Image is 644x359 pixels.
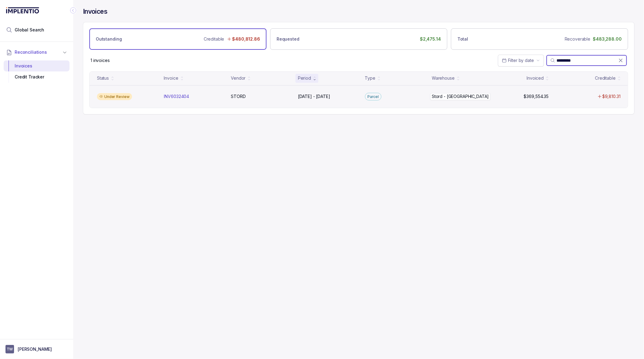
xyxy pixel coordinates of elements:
[565,36,590,42] p: Recoverable
[527,75,544,81] div: Invoiced
[498,55,544,66] button: Date Range Picker
[420,36,441,42] p: $2,475.14
[298,75,311,81] div: Period
[277,36,299,42] p: Requested
[5,345,68,354] button: User initials[PERSON_NAME]
[83,7,107,16] h4: Invoices
[508,58,534,63] span: Filter by date
[524,93,549,100] p: $369,554.35
[204,36,224,42] p: Creditable
[5,345,14,354] span: User initials
[432,75,455,81] div: Warehouse
[96,36,122,42] p: Outstanding
[430,93,491,100] p: Stord - [GEOGRAPHIC_DATA]
[91,57,110,63] div: Remaining page entries
[15,27,44,33] span: Global Search
[18,346,52,352] p: [PERSON_NAME]
[502,57,534,63] search: Date Range Picker
[231,93,245,100] p: STORD
[70,7,77,14] div: Collapse Icon
[9,71,65,82] div: Credit Tracker
[231,75,245,81] div: Vendor
[4,45,70,59] button: Reconciliations
[365,75,375,81] div: Type
[602,93,621,100] p: $9,810.31
[232,36,260,42] p: $480,812.86
[4,59,70,84] div: Reconciliations
[15,49,47,55] span: Reconciliations
[368,94,379,100] p: Parcel
[457,36,468,42] p: Total
[595,75,616,81] div: Creditable
[164,93,189,100] p: INV6032404
[593,36,622,42] p: $483,288.00
[9,60,65,71] div: Invoices
[97,75,109,81] div: Status
[164,75,178,81] div: Invoice
[298,93,330,100] p: [DATE] - [DATE]
[91,57,110,63] p: 1 invoices
[97,93,132,100] div: Under Review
